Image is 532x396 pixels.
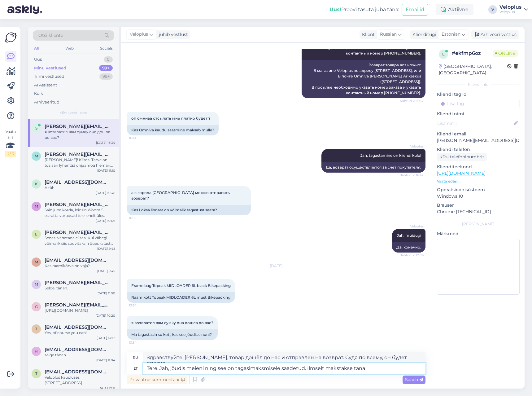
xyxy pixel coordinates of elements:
[400,224,424,229] span: Veloplus
[127,292,235,303] div: Raamikott Topeak MIDLOADER 6L must Bikepacking
[129,216,152,220] span: 16:55
[131,320,213,325] span: я возвратил вам сумку она дошла до вас?
[127,329,218,340] div: Ma tagastasin su koti, kas see jõudis sinuni?
[437,99,520,108] input: Lisa tag
[96,140,115,145] div: [DATE] 13:34
[471,30,519,39] div: Arhiveeri vestlus
[45,129,115,140] div: я возвратил вам сумку она дошла до вас?
[405,377,423,382] span: Saada
[437,193,520,200] p: Windows 10
[45,124,109,129] span: slavik.zh@inbox.ru
[38,32,63,39] span: Otsi kliente
[96,191,115,195] div: [DATE] 10:48
[96,313,115,318] div: [DATE] 10:20
[35,349,38,354] span: h
[45,280,109,285] span: marion.ressar@gmail.com
[392,242,425,253] div: Да, конечно.
[104,56,113,63] div: 0
[45,302,109,308] span: gaius.jogar@gmail.com
[5,32,17,43] img: Askly Logo
[133,363,137,374] div: et
[35,304,38,309] span: g
[45,352,115,358] div: selge tänan
[129,303,152,308] span: 13:34
[5,129,16,157] div: Vaata siia
[45,375,115,386] div: Veloplus kaupluses, [STREET_ADDRESS]
[5,151,16,157] div: 2 / 3
[302,60,425,98] div: Возврат товара возможно: В магазине Veloplus по адресу [STREET_ADDRESS], или В почте Omniva [PERS...
[45,285,115,291] div: Selge, tänan.
[97,269,115,273] div: [DATE] 9:45
[34,65,66,71] div: Minu vestlused
[35,154,38,158] span: m
[34,73,64,80] div: Tiimi vestlused
[493,50,518,57] span: Online
[143,363,425,374] textarea: Tere. Jah, jõudis meieni ning see on tagasimaksmisele saadetud. Ilmselt makstakse täna
[400,99,424,103] span: Nähtud ✓ 16:37
[437,187,520,193] p: Operatsioonisüsteem
[35,182,38,186] span: k
[321,162,425,173] div: Да, возврат осуществляется за счет покупателя.
[437,170,486,176] a: [URL][DOMAIN_NAME]
[99,44,114,52] div: Socials
[45,369,109,375] span: tommyvam@gmail.com
[127,205,251,215] div: Kas Loksa linnast on võimalik tagastust saata?
[400,144,424,149] span: Veloplus
[130,31,148,38] span: Veloplus
[437,146,520,153] p: Kliendi telefon
[35,232,37,236] span: e
[35,371,37,376] span: t
[97,291,115,296] div: [DATE] 11:50
[442,31,460,38] span: Estonian
[35,204,38,209] span: m
[131,190,231,200] span: а с города [GEOGRAPHIC_DATA] можно отправить возврат?
[45,330,115,336] div: Yes, of course you can!
[452,50,493,57] div: # ekfmp6oz
[436,4,473,15] div: Aktiivne
[64,44,75,52] div: Web
[399,253,424,257] span: Nähtud ✓ 17:06
[45,308,115,313] div: [URL][DOMAIN_NAME]
[402,4,428,15] button: Emailid
[45,257,109,263] span: mataunaraivo@hot.ee
[488,5,497,14] div: V
[34,56,42,63] div: Uus
[127,263,425,269] div: [DATE]
[97,336,115,340] div: [DATE] 14:12
[410,31,436,38] div: Klienditugi
[34,90,43,97] div: Kõik
[45,152,109,157] span: marko.kannonmaa@pp.inet.fi
[437,221,520,227] div: [PERSON_NAME]
[437,137,520,144] p: [PERSON_NAME][EMAIL_ADDRESS][DOMAIN_NAME]
[45,157,115,168] div: [PERSON_NAME]! Kiitos! Tarve on tosiaan lyhentää ohjaamoa hieman, joten 90 cm tai 80 cm stemmi kä...
[127,125,219,135] div: Kas Omniva kaudu saatmine maksab mulle?
[143,352,425,363] textarea: Здравствуйте. [PERSON_NAME], товар дошёл до нас и отправлен на возврат. Судя по всему, он будет о...
[45,235,115,246] div: Sedasi vahetada ei saa. Kui vähegi võimalik siis soovitaksin õues ratast hoides kasutada veekindl...
[96,218,115,223] div: [DATE] 10:06
[397,233,421,238] span: Jah, muidugi
[131,283,231,288] span: Frame bag Topeak MIDLOADER 6L black Bikepacking
[99,73,113,80] div: 99+
[437,111,520,117] p: Kliendi nimi
[360,31,375,38] div: Klient
[45,347,109,352] span: hanno4534665@gmaail.com
[437,231,520,237] p: Märkmed
[34,82,57,88] div: AI Assistent
[437,178,520,184] p: Vaata edasi ...
[35,260,38,264] span: m
[133,352,138,363] div: ru
[45,202,109,207] span: marie.saarkoppel@gmail.com
[437,202,520,209] p: Brauser
[98,386,115,390] div: [DATE] 17:11
[156,31,188,38] div: juhib vestlust
[45,230,109,235] span: egert.vasur@mail.ee
[360,153,421,158] span: Jah, tagastamine on kliendi kulul
[437,153,487,161] div: Küsi telefoninumbrit
[99,65,113,71] div: 99+
[45,207,115,218] div: Sain juba korda, leidsin Woom 5 esiratta varuosad teie lehelt üles.
[127,376,187,384] div: Privaatne kommentaar
[329,7,341,12] b: Uus!
[131,116,211,121] span: оп омнива отсылать мне платно будет ?
[45,185,115,191] div: Aitäh!
[96,358,115,363] div: [DATE] 11:04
